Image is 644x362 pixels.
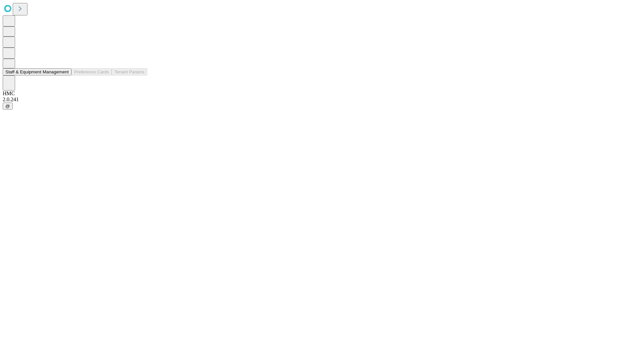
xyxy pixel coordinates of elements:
[71,68,112,75] button: Preference Cards
[3,68,71,75] button: Staff & Equipment Management
[5,104,10,109] span: @
[3,103,13,110] button: @
[112,68,147,75] button: Tenant Params
[3,97,641,103] div: 2.0.241
[3,90,641,97] div: HMC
